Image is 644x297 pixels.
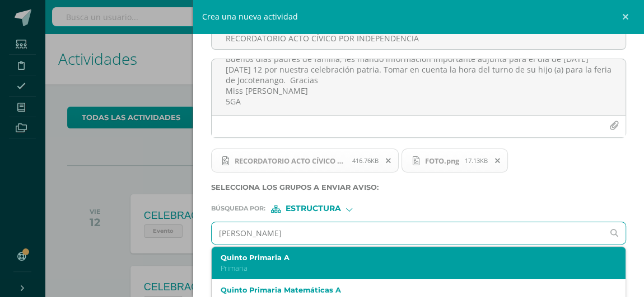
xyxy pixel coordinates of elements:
textarea: Buenos días padres de familia, les mando información importante adjunta para el día de [DATE] [DA... [212,59,626,115]
label: Selecciona los grupos a enviar aviso : [211,183,626,191]
input: Ej. Primero primaria [212,222,603,244]
span: FOTO.png [402,148,508,173]
span: RECORDATORIO ACTO CÍVICO POR INDEPENDENCIA.png [229,156,352,165]
span: Remover archivo [488,155,507,167]
label: Quinto Primaria Matemáticas A [221,286,599,294]
span: FOTO.png [419,156,465,165]
span: RECORDATORIO ACTO CÍVICO POR INDEPENDENCIA.png [211,148,399,173]
span: Búsqueda por : [211,205,265,212]
input: Titulo [212,27,626,49]
span: 17.13KB [465,156,488,165]
span: 416.76KB [352,156,379,165]
label: Quinto Primaria A [221,253,599,262]
p: Primaria [221,264,599,273]
span: Remover archivo [379,155,398,167]
div: [object Object] [271,205,355,213]
span: Estructura [286,205,341,212]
